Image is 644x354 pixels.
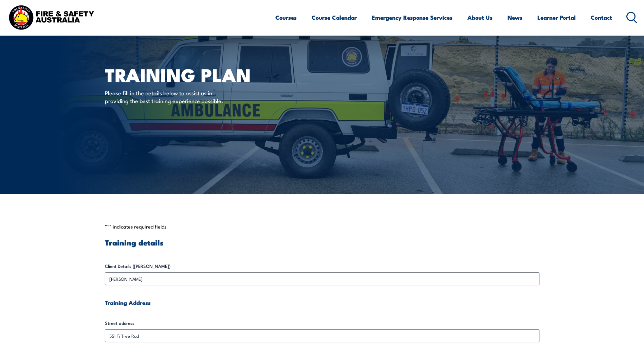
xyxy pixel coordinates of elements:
[105,238,539,246] h3: Training details
[105,223,539,230] p: " " indicates required fields
[312,8,357,26] a: Course Calendar
[508,8,522,26] a: News
[105,320,539,327] label: Street address
[105,66,273,82] h1: Training plan
[537,8,576,26] a: Learner Portal
[105,89,229,105] p: Please fill in the details below to assist us in providing the best training experience possible.
[467,8,493,26] a: About Us
[105,299,539,306] h4: Training Address
[105,263,539,270] label: Client Details ([PERSON_NAME])
[275,8,297,26] a: Courses
[591,8,612,26] a: Contact
[372,8,453,26] a: Emergency Response Services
